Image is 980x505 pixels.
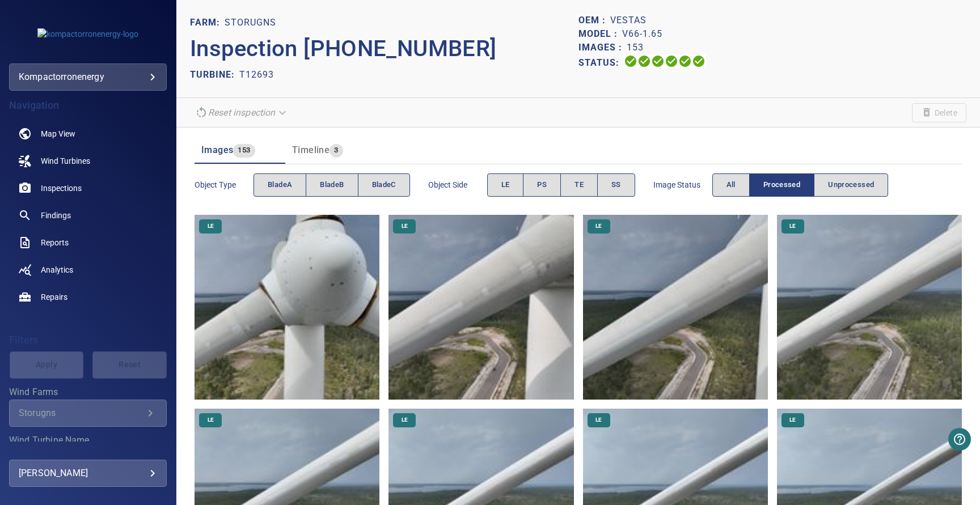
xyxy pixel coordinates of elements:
[306,173,358,197] button: bladeB
[395,222,415,230] span: LE
[622,27,662,41] p: V66-1.65
[190,16,225,29] p: FARM:
[9,100,167,111] h4: Navigation
[560,173,598,197] button: TE
[610,14,647,27] p: Vestas
[201,222,221,230] span: LE
[589,222,609,230] span: LE
[487,173,524,197] button: LE
[712,173,750,197] button: All
[254,173,306,197] button: bladeA
[9,256,167,283] a: analytics noActive
[9,202,167,229] a: findings noActive
[19,68,157,86] div: kompactorronenergy
[637,54,651,68] svg: Data Formatted 100%
[372,179,396,192] span: bladeC
[195,179,254,190] span: Object type
[201,416,221,424] span: LE
[627,41,644,54] p: 153
[233,144,255,157] span: 153
[239,68,274,82] p: T12693
[41,183,82,194] span: Inspections
[19,464,157,482] div: [PERSON_NAME]
[501,179,510,192] span: LE
[19,408,143,418] div: Storugns
[190,103,293,122] div: Reset inspection
[578,14,610,27] p: OEM :
[726,179,736,192] span: All
[578,54,624,71] p: Status:
[624,54,637,68] svg: Uploading 100%
[763,179,800,192] span: Processed
[41,155,90,167] span: Wind Turbines
[523,173,561,197] button: PS
[268,179,292,192] span: bladeA
[578,41,627,54] p: Images :
[41,237,69,248] span: Reports
[330,144,343,157] span: 3
[41,264,73,275] span: Analytics
[41,291,67,303] span: Repairs
[749,173,814,197] button: Processed
[678,54,692,68] svg: Matching 100%
[9,400,167,427] div: Wind Farms
[190,32,578,66] p: Inspection [PHONE_NUMBER]
[41,210,71,221] span: Findings
[712,173,889,197] div: imageStatus
[783,416,802,424] span: LE
[292,145,330,155] span: Timeline
[37,28,138,40] img: kompactorronenergy-logo
[225,16,276,29] p: Storugns
[190,68,239,82] p: TURBINE:
[665,54,678,68] svg: ML Processing 100%
[9,175,167,202] a: inspections noActive
[41,128,75,139] span: Map View
[589,416,609,424] span: LE
[912,103,966,122] span: Unable to delete the inspection due to your user permissions
[653,179,712,190] span: Image Status
[320,179,344,192] span: bladeB
[358,173,410,197] button: bladeC
[814,173,888,197] button: Unprocessed
[9,147,167,175] a: windturbines noActive
[9,63,167,91] div: kompactorronenergy
[9,229,167,256] a: reports noActive
[537,179,547,192] span: PS
[9,388,167,397] label: Wind Farms
[487,173,635,197] div: objectSide
[651,54,665,68] svg: Selecting 100%
[578,27,622,41] p: Model :
[597,173,635,197] button: SS
[395,416,415,424] span: LE
[254,173,410,197] div: objectType
[9,334,167,346] h4: Filters
[201,145,233,155] span: Images
[611,179,621,192] span: SS
[9,120,167,147] a: map noActive
[692,54,706,68] svg: Classification 100%
[9,283,167,311] a: repairs noActive
[9,436,167,445] label: Wind Turbine Name
[208,107,275,118] em: Reset inspection
[428,179,487,190] span: Object Side
[783,222,802,230] span: LE
[575,179,584,192] span: TE
[828,179,874,192] span: Unprocessed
